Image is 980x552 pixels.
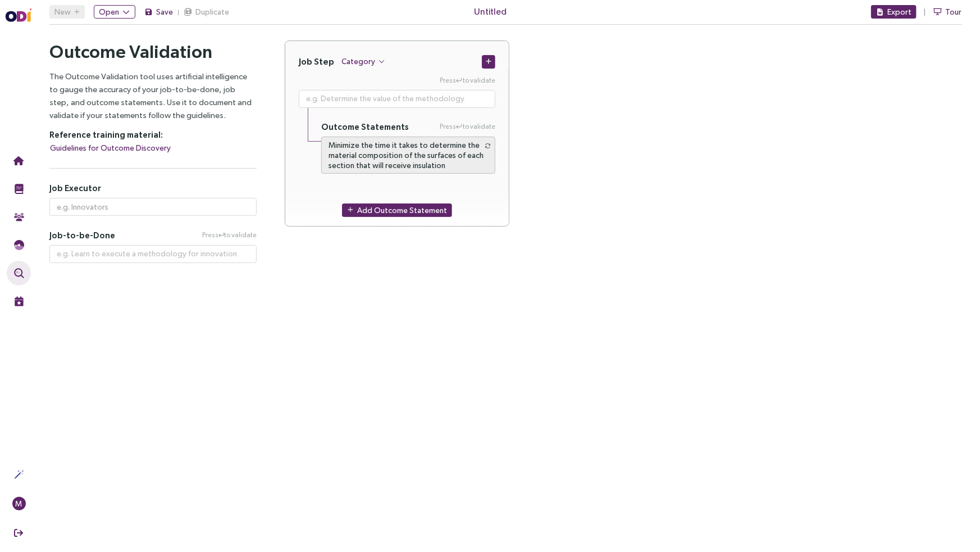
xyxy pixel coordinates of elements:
span: Save [156,6,173,18]
img: JTBD Needs Framework [14,240,24,250]
textarea: Press Enter to validate [321,137,495,174]
span: Category [341,55,375,67]
span: M [16,497,22,510]
button: Needs Framework [7,233,31,257]
span: Open [99,6,119,18]
button: M [7,491,31,516]
button: Community [7,205,31,229]
span: Job-to-be-Done [49,230,115,241]
span: Untitled [475,4,507,19]
textarea: Press Enter to validate [299,90,495,108]
textarea: Press Enter to validate [49,245,257,263]
strong: Reference training material: [49,130,163,139]
button: Export [871,5,917,19]
img: Training [14,184,24,194]
button: Guidelines for Outcome Discovery [49,141,171,155]
img: Live Events [14,296,24,306]
img: Community [14,212,24,222]
input: e.g. Innovators [49,198,257,216]
span: Tour [945,6,961,18]
button: Home [7,148,31,173]
h5: Job Executor [49,183,257,193]
p: The Outcome Validation tool uses artificial intelligence to gauge the accuracy of your job-to-be-... [49,70,257,121]
button: New [49,5,85,19]
img: Outcome Validation [14,268,24,278]
button: Add Outcome Statement [342,203,452,217]
button: Live Events [7,289,31,314]
h5: Outcome Statements [321,121,409,132]
span: Add Outcome Statement [357,204,447,216]
button: Actions [7,462,31,487]
span: Guidelines for Outcome Discovery [50,142,171,154]
button: Category [341,55,386,68]
img: Actions [14,469,24,479]
button: Save [144,5,174,19]
button: Outcome Validation [7,261,31,286]
span: Press to validate [440,121,495,132]
h4: Job Step [299,56,334,67]
h2: Outcome Validation [49,40,257,63]
span: Press to validate [202,230,257,241]
button: Tour [933,5,962,19]
span: Export [887,6,911,18]
button: Duplicate [184,5,230,19]
button: Training [7,177,31,201]
button: Sign Out [7,521,31,545]
button: Open [94,5,135,19]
